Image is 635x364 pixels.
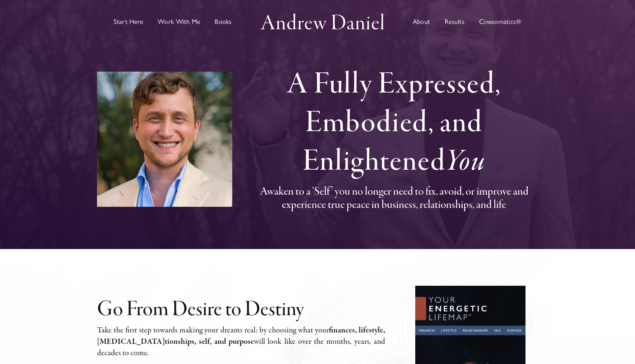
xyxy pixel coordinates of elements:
[479,1,521,42] a: Cinesomatics®
[158,1,200,42] a: Work with Andrew in groups or private sessions
[445,18,464,25] span: Results
[445,1,464,42] a: Results
[479,18,521,25] span: Cinesomatics®
[97,325,385,358] p: Take the first step towards mak­ing your dreams real: by choos­ing what your will look like over ...
[250,66,538,182] h1: A Fully Expressed, Embodied, and Enlightened
[97,325,385,347] b: finances, lifestyle, [MEDICAL_DATA]­tion­ships, self, and pur­pose
[97,72,232,207] img: andrew-daniel-2023–3‑headshot-50
[147,347,149,358] i: .
[258,11,387,32] img: Andrew Daniel Logo
[114,18,143,25] span: Start Here
[445,143,485,182] em: You
[114,1,143,42] a: Start Here
[413,18,430,25] span: About
[215,18,232,25] span: Books
[413,1,430,42] a: About
[250,185,538,213] h3: Awaken to a ‘Self’ you no longer need to fix, avoid, or improve and experience true peace in busi...
[158,18,200,25] span: Work With Me
[215,1,232,42] a: Discover books written by Andrew Daniel
[97,299,385,321] h2: Go From Desire to Destiny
